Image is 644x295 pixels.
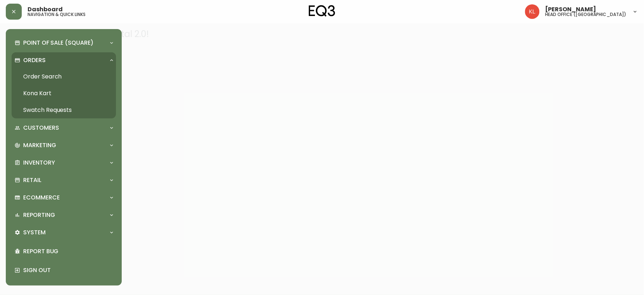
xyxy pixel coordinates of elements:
p: System [23,229,46,237]
div: Orders [12,52,116,68]
div: Ecommerce [12,190,116,206]
p: Ecommerce [23,194,60,202]
h5: head office ([GEOGRAPHIC_DATA]) [545,12,627,17]
p: Report Bug [23,247,113,255]
a: Swatch Requests [12,102,116,118]
p: Retail [23,176,41,184]
p: Inventory [23,159,55,167]
div: System [12,225,116,241]
img: 2c0c8aa7421344cf0398c7f872b772b5 [525,4,540,19]
p: Marketing [23,141,56,149]
div: Marketing [12,137,116,153]
h5: navigation & quick links [28,12,86,17]
img: logo [309,5,336,17]
div: Sign Out [12,261,116,280]
div: Point of Sale (Square) [12,35,116,51]
div: Report Bug [12,242,116,261]
p: Customers [23,124,59,132]
span: [PERSON_NAME] [545,7,597,12]
p: Reporting [23,211,55,219]
p: Point of Sale (Square) [23,39,94,47]
p: Orders [23,56,46,64]
div: Customers [12,120,116,136]
a: Kona Kart [12,85,116,102]
div: Retail [12,172,116,188]
span: Dashboard [28,7,63,12]
p: Sign Out [23,266,113,274]
div: Inventory [12,155,116,171]
div: Reporting [12,207,116,223]
a: Order Search [12,68,116,85]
